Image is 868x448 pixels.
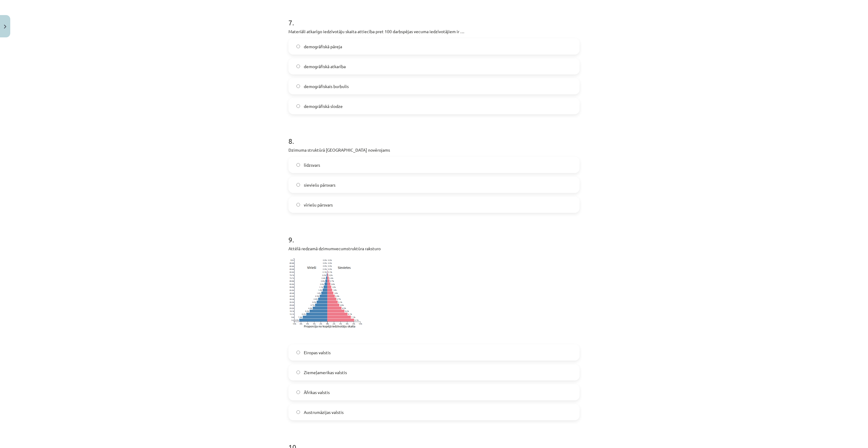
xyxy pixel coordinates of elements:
[304,83,349,90] span: demogrāfiskais burbulis
[288,126,580,145] h1: 8 .
[304,349,331,356] span: Eiropas valstis
[304,103,343,109] span: demogrāfiskā slodze
[304,182,335,188] span: sieviešu pārsvars
[296,390,300,394] input: Āfrikas valstis
[296,163,300,167] input: līdzsvars
[304,202,333,208] span: vīriešu pārsvars
[288,147,580,153] p: Dzimuma struktūrā [GEOGRAPHIC_DATA] novērojams
[296,351,300,355] input: Eiropas valstis
[4,25,6,29] img: icon-close-lesson-0947bae3869378f0d4975bcd49f059093ad1ed9edebbc8119c70593378902aed.svg
[296,203,300,207] input: vīriešu pārsvars
[296,65,300,68] input: demogrāfiskā atkarība
[304,43,342,50] span: demogrāfiskā pāreja
[304,389,330,396] span: Āfrikas valstis
[296,410,300,414] input: Austrumāzijas valstis
[304,369,347,376] span: Ziemeļamerikas valstis
[288,8,580,27] h1: 7 .
[288,28,580,35] p: Materiāli atkarīgo iedzīvotāju skaita attiecība pret 100 darbspējas vecuma iedzīvotājiem ir …
[288,245,580,252] p: Attēlā redzamā dzimumvecumstruktūra raksturo
[296,183,300,187] input: sieviešu pārsvars
[304,162,320,168] span: līdzsvars
[304,409,344,415] span: Austrumāzijas valstis
[296,84,300,88] input: demogrāfiskais burbulis
[288,225,580,244] h1: 9 .
[304,63,346,70] span: demogrāfiskā atkarība
[296,371,300,374] input: Ziemeļamerikas valstis
[296,45,300,49] input: demogrāfiskā pāreja
[296,104,300,108] input: demogrāfiskā slodze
